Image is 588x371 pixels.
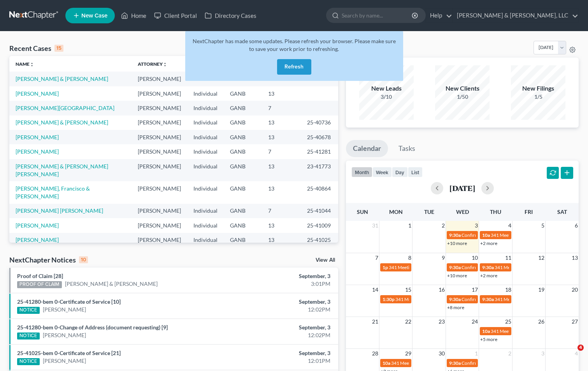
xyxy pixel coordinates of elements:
span: Confirmation Hearing for [PERSON_NAME] [462,232,551,238]
td: Individual [187,181,224,203]
td: 7 [262,204,301,218]
span: 1 [474,349,479,358]
a: Attorneyunfold_more [138,61,167,67]
td: 13 [262,233,301,247]
span: 6 [574,221,579,230]
a: Tasks [391,140,422,157]
td: [PERSON_NAME] [132,144,187,159]
span: 341 Meeting for [PERSON_NAME] [495,264,565,270]
span: 341 Meeting for [PERSON_NAME] [491,328,561,334]
td: 7 [262,144,301,159]
span: Confirmation Hearing for [PERSON_NAME][DATE] [462,296,565,302]
div: September, 3 [231,349,330,357]
span: 13 [571,253,579,262]
td: [PERSON_NAME] [132,159,187,181]
td: GANB [224,181,262,203]
a: View All [316,257,335,263]
span: 1:30p [383,296,395,302]
span: 31 [371,221,379,230]
td: 13 [262,181,301,203]
a: [PERSON_NAME] [43,357,86,365]
span: 2 [441,221,446,230]
span: Mon [389,208,403,215]
a: +10 more [447,273,467,278]
span: 12 [537,253,545,262]
div: New Clients [435,84,490,93]
td: GANB [224,101,262,115]
span: 4 [577,345,584,351]
td: 13 [262,218,301,233]
a: [PERSON_NAME] [PERSON_NAME] [16,207,103,214]
span: 8 [407,253,412,262]
button: day [392,167,408,177]
div: 10 [79,256,88,263]
span: 1p [383,264,388,270]
span: 24 [471,317,479,326]
span: 9:30a [482,264,494,270]
span: 27 [571,317,579,326]
a: +10 more [447,240,467,246]
td: 13 [262,115,301,130]
td: 25-40864 [301,181,338,203]
div: September, 3 [231,324,330,331]
span: 11 [504,253,512,262]
a: [PERSON_NAME] & [PERSON_NAME] [PERSON_NAME] [16,163,108,177]
span: 18 [504,285,512,294]
a: Nameunfold_more [16,61,34,67]
a: [PERSON_NAME] [43,306,86,313]
span: 7 [374,253,379,262]
span: Thu [490,208,501,215]
td: 25-41009 [301,218,338,233]
div: New Leads [359,84,414,93]
a: [PERSON_NAME] & [PERSON_NAME] [16,75,108,82]
span: 9 [441,253,446,262]
a: 25-41280-bem 0-Certificate of Service [10] [17,298,121,305]
td: GANB [224,218,262,233]
span: 22 [404,317,412,326]
span: 9:30a [482,296,494,302]
a: +5 more [480,336,497,342]
td: GANB [224,86,262,101]
div: 12:01PM [231,357,330,365]
div: 1/50 [435,93,490,101]
td: 25-41025 [301,233,338,247]
span: 10a [482,232,490,238]
span: Wed [456,208,469,215]
span: 9:30a [449,296,461,302]
td: 25-40736 [301,115,338,130]
input: Search by name... [342,8,413,23]
a: +2 more [480,240,497,246]
td: Individual [187,233,224,247]
span: Confirmation Hearing for [PERSON_NAME] [462,360,551,366]
td: 13 [262,159,301,181]
a: [PERSON_NAME] [16,148,59,155]
span: 10a [482,328,490,334]
a: Home [117,9,150,23]
div: 12:02PM [231,306,330,313]
div: 15 [54,45,63,52]
i: unfold_more [30,62,34,67]
td: GANB [224,130,262,144]
td: [PERSON_NAME] [132,86,187,101]
span: Sat [557,208,567,215]
td: 13 [262,130,301,144]
span: 10a [383,360,390,366]
td: 7 [262,101,301,115]
span: Confirmation Hearing for [PERSON_NAME] [462,264,551,270]
span: 28 [371,349,379,358]
span: 2 [507,349,512,358]
span: 20 [571,285,579,294]
span: 19 [537,285,545,294]
td: [PERSON_NAME] [132,130,187,144]
td: 25-41044 [301,204,338,218]
span: 23 [438,317,446,326]
span: 9:30a [449,360,461,366]
div: NOTICE [17,307,40,314]
span: 341 Meeting for [PERSON_NAME] [395,296,465,302]
a: [PERSON_NAME] & [PERSON_NAME] [16,119,108,126]
td: [PERSON_NAME] [132,233,187,247]
td: [PERSON_NAME] [132,101,187,115]
td: [PERSON_NAME] [132,72,187,86]
div: 1/5 [511,93,565,101]
a: Client Portal [150,9,201,23]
